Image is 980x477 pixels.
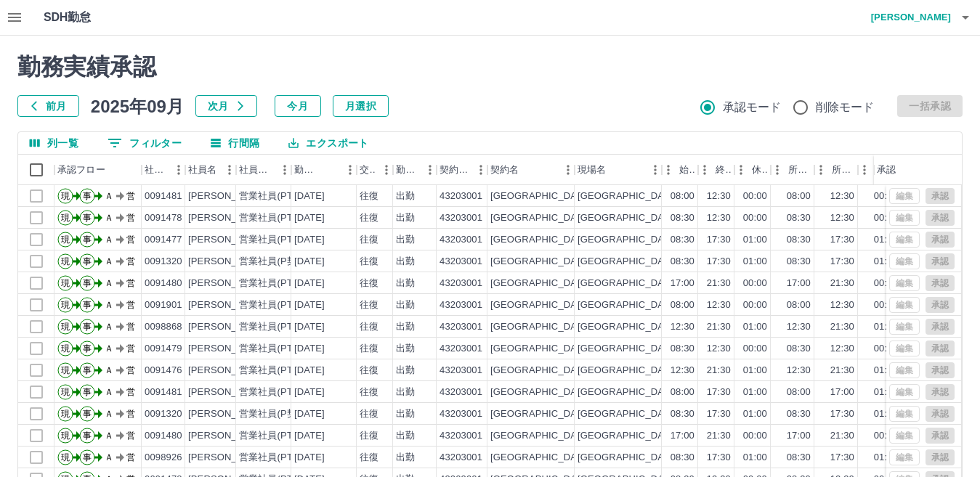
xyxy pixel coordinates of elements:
[145,155,168,185] div: 社員番号
[707,342,731,356] div: 12:30
[96,132,193,154] button: フィルター表示
[440,255,482,269] div: 43203001
[440,155,470,185] div: 契約コード
[360,451,378,465] div: 往復
[360,342,378,356] div: 往復
[578,277,787,290] div: [GEOGRAPHIC_DATA]立[GEOGRAPHIC_DATA]
[490,211,591,225] div: [GEOGRAPHIC_DATA]
[671,342,694,356] div: 08:30
[743,211,767,225] div: 00:00
[91,95,184,117] h5: 2025年09月
[707,386,731,399] div: 17:30
[83,235,92,245] text: 事
[396,386,415,399] div: 出勤
[723,99,782,116] span: 承認モード
[54,155,142,185] div: 承認フロー
[188,155,216,185] div: 社員名
[396,233,415,247] div: 出勤
[743,407,767,421] div: 01:00
[360,211,378,225] div: 往復
[787,451,811,465] div: 08:30
[814,155,858,185] div: 所定終業
[830,429,854,443] div: 21:30
[440,451,482,465] div: 43203001
[490,364,591,378] div: [GEOGRAPHIC_DATA]
[671,364,694,378] div: 12:30
[490,298,591,312] div: [GEOGRAPHIC_DATA]
[575,155,662,185] div: 現場名
[61,191,70,201] text: 現
[396,407,415,421] div: 出勤
[830,298,854,312] div: 12:30
[557,159,579,181] button: メニュー
[578,155,606,185] div: 現場名
[83,256,92,266] text: 事
[126,278,135,288] text: 営
[578,386,787,399] div: [GEOGRAPHIC_DATA]立[GEOGRAPHIC_DATA]
[83,452,92,462] text: 事
[671,233,694,247] div: 08:30
[671,189,694,203] div: 08:00
[145,364,182,378] div: 0091476
[360,386,378,399] div: 往復
[188,386,267,399] div: [PERSON_NAME]
[294,155,319,185] div: 勤務日
[578,233,787,247] div: [GEOGRAPHIC_DATA]立[GEOGRAPHIC_DATA]
[578,255,787,269] div: [GEOGRAPHIC_DATA]立[GEOGRAPHIC_DATA]
[145,211,182,225] div: 0091478
[239,155,274,185] div: 社員区分
[294,189,325,203] div: [DATE]
[294,211,325,225] div: [DATE]
[662,155,698,185] div: 始業
[105,300,113,310] text: Ａ
[743,233,767,247] div: 01:00
[787,189,811,203] div: 08:00
[333,95,389,117] button: 月選択
[294,277,325,290] div: [DATE]
[126,365,135,375] text: 営
[188,320,267,334] div: [PERSON_NAME]
[188,277,267,290] div: [PERSON_NAME]
[440,364,482,378] div: 43203001
[490,429,591,443] div: [GEOGRAPHIC_DATA]
[188,189,267,203] div: [PERSON_NAME]
[578,451,787,465] div: [GEOGRAPHIC_DATA]立[GEOGRAPHIC_DATA]
[142,155,185,185] div: 社員番号
[743,320,767,334] div: 01:00
[145,320,182,334] div: 0098868
[61,300,70,310] text: 現
[832,155,855,185] div: 所定終業
[440,407,482,421] div: 43203001
[294,451,325,465] div: [DATE]
[145,255,182,269] div: 0091320
[360,189,378,203] div: 往復
[396,429,415,443] div: 出勤
[743,451,767,465] div: 01:00
[126,300,135,310] text: 営
[145,298,182,312] div: 0091901
[145,386,182,399] div: 0091481
[61,256,70,266] text: 現
[490,277,591,290] div: [GEOGRAPHIC_DATA]
[188,233,267,247] div: [PERSON_NAME]
[440,342,482,356] div: 43203001
[874,233,898,247] div: 01:00
[830,255,854,269] div: 17:30
[126,256,135,266] text: 営
[490,255,591,269] div: [GEOGRAPHIC_DATA]
[396,255,415,269] div: 出勤
[239,277,315,290] div: 営業社員(PT契約)
[18,132,90,154] button: 列選択
[275,95,321,117] button: 今月
[188,451,267,465] div: [PERSON_NAME]
[145,429,182,443] div: 0091480
[671,407,694,421] div: 08:30
[490,155,519,185] div: 契約名
[393,155,437,185] div: 勤務区分
[360,429,378,443] div: 往復
[360,277,378,290] div: 往復
[671,386,694,399] div: 08:00
[396,342,415,356] div: 出勤
[105,343,113,354] text: Ａ
[188,298,267,312] div: [PERSON_NAME]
